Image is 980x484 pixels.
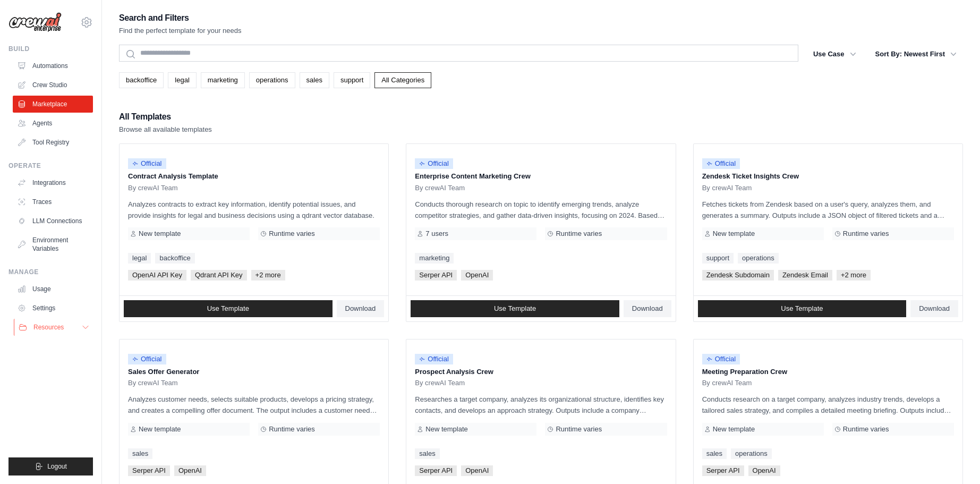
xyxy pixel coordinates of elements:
button: Use Case [807,45,863,64]
span: New template [425,425,467,434]
a: operations [249,72,295,88]
span: Use Template [781,304,823,313]
a: Settings [13,300,93,317]
p: Find the perfect template for your needs [119,26,242,36]
a: LLM Connections [13,213,93,230]
p: Conducts research on a target company, analyzes industry trends, develops a tailored sales strate... [702,394,954,416]
a: sales [300,72,329,88]
span: Official [702,158,740,169]
button: Resources [14,319,94,336]
p: Prospect Analysis Crew [415,367,667,377]
a: legal [128,253,151,264]
span: Download [919,304,950,313]
span: Official [415,354,453,364]
span: Serper API [128,465,170,476]
span: By crewAI Team [128,184,178,192]
span: By crewAI Team [702,184,752,192]
span: By crewAI Team [415,184,465,192]
a: support [334,72,370,88]
h2: All Templates [119,109,212,124]
span: Official [702,354,740,364]
span: Runtime varies [843,230,889,238]
a: Tool Registry [13,134,93,151]
span: 7 users [425,230,448,238]
img: Logo [8,12,62,32]
p: Meeting Preparation Crew [702,367,954,377]
div: Operate [8,162,93,170]
a: Automations [13,57,93,74]
button: Logout [8,457,93,475]
span: Use Template [494,304,536,313]
span: Resources [33,323,64,332]
a: Download [337,300,385,317]
span: By crewAI Team [702,379,752,387]
span: OpenAI API Key [128,270,186,281]
span: OpenAI [174,465,206,476]
a: marketing [201,72,245,88]
span: Runtime varies [269,230,315,238]
span: Serper API [415,465,457,476]
span: New template [713,425,755,434]
span: Runtime varies [843,425,889,434]
a: sales [415,448,439,459]
div: Manage [8,268,93,276]
a: backoffice [155,253,194,264]
span: Serper API [702,465,744,476]
a: Environment Variables [13,232,93,257]
span: Runtime varies [269,425,315,434]
span: Download [632,304,663,313]
a: Usage [13,281,93,298]
span: By crewAI Team [415,379,465,387]
a: backoffice [119,72,164,88]
p: Zendesk Ticket Insights Crew [702,171,954,182]
span: Download [345,304,376,313]
a: operations [738,253,779,264]
span: New template [139,425,181,434]
p: Researches a target company, analyzes its organizational structure, identifies key contacts, and ... [415,394,667,416]
p: Contract Analysis Template [128,171,380,182]
span: +2 more [837,270,871,281]
a: sales [702,448,727,459]
span: Official [128,354,166,364]
a: Use Template [411,300,619,317]
a: All Categories [374,72,431,88]
span: By crewAI Team [128,379,178,387]
a: marketing [415,253,454,264]
span: OpenAI [461,270,493,281]
span: New template [713,230,755,238]
span: Official [128,158,166,169]
span: OpenAI [748,465,780,476]
a: sales [128,448,152,459]
span: Use Template [207,304,249,313]
p: Analyzes contracts to extract key information, identify potential issues, and provide insights fo... [128,199,380,221]
span: Runtime varies [556,425,602,434]
p: Browse all available templates [119,124,212,135]
p: Conducts thorough research on topic to identify emerging trends, analyze competitor strategies, a... [415,199,667,221]
p: Enterprise Content Marketing Crew [415,171,667,182]
span: Official [415,158,453,169]
a: Use Template [124,300,333,317]
span: Zendesk Subdomain [702,270,774,281]
p: Analyzes customer needs, selects suitable products, develops a pricing strategy, and creates a co... [128,394,380,416]
span: +2 more [251,270,285,281]
a: Agents [13,115,93,132]
a: legal [168,72,196,88]
a: Download [910,300,958,317]
a: Traces [13,193,93,210]
span: Serper API [415,270,457,281]
p: Sales Offer Generator [128,367,380,377]
button: Sort By: Newest First [869,45,963,64]
div: Build [8,45,93,53]
h2: Search and Filters [119,11,242,26]
a: Integrations [13,174,93,191]
span: Runtime varies [556,230,602,238]
a: Marketplace [13,96,93,113]
a: support [702,253,734,264]
span: Qdrant API Key [191,270,247,281]
a: operations [731,448,772,459]
span: Logout [47,462,67,471]
a: Crew Studio [13,77,93,94]
span: New template [139,230,181,238]
span: Zendesk Email [778,270,832,281]
a: Download [624,300,671,317]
